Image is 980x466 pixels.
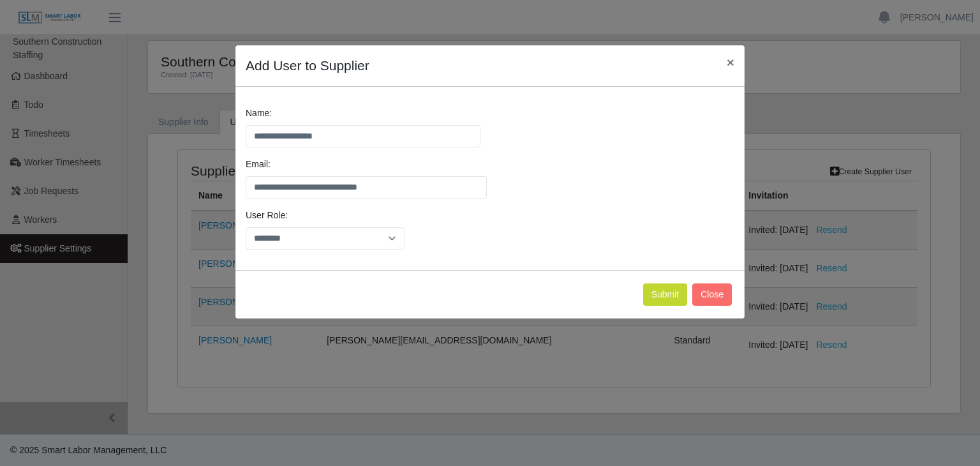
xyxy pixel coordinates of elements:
span: × [727,55,734,70]
button: Close [716,45,745,79]
label: Name: [246,107,272,120]
h4: Add User to Supplier [246,56,369,76]
label: User Role: [246,209,288,222]
button: Submit [643,283,688,306]
label: Email: [246,158,271,171]
button: Close [692,283,732,306]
